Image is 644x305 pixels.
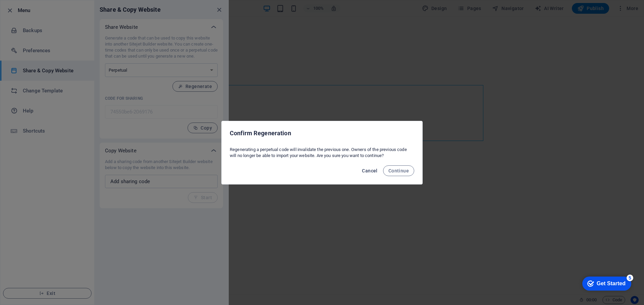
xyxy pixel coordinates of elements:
div: 5 [50,1,56,8]
div: Get Started [20,7,49,13]
span: Cancel [362,168,377,173]
div: Regenerating a perpetual code will invalidate the previous one. Owners of the previous code will ... [222,144,422,161]
div: Get Started 5 items remaining, 0% complete [5,3,54,17]
span: Continue [388,168,409,173]
button: Continue [383,165,414,176]
button: Cancel [359,165,380,176]
h2: Confirm Regeneration [230,129,414,137]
